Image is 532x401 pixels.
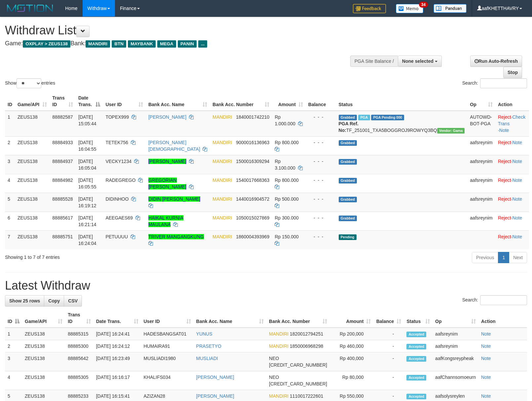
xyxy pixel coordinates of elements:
th: Status [336,92,468,111]
td: · [495,193,529,212]
a: DIDIN [PERSON_NAME] [148,196,200,202]
td: · · [495,111,529,137]
th: Amount: activate to sort column ascending [330,309,374,328]
a: Note [512,215,522,221]
span: None selected [402,59,434,64]
span: MANDIRI [212,159,232,164]
h1: Withdraw List [5,24,348,37]
td: · [495,174,529,193]
span: MEGA [157,40,176,48]
select: Showentries [17,78,41,88]
a: Note [512,234,522,239]
td: [DATE] 16:16:17 [94,371,141,390]
span: Copy 5859457168856576 to clipboard [269,362,327,368]
span: TETEK756 [105,140,128,145]
a: GREGORIAN [PERSON_NAME] [148,178,186,189]
span: Copy [48,298,60,303]
td: 88885642 [65,352,93,371]
span: Accepted [406,332,426,337]
a: PRASETYO [196,343,221,349]
span: NEO [269,375,279,380]
span: [DATE] 16:05:55 [78,178,96,189]
a: Copy [44,295,64,306]
span: MANDIRI [212,114,232,120]
button: None selected [398,56,442,67]
td: aafsreynim [467,155,495,174]
td: 88885305 [65,371,93,390]
span: Rp 800.000 [275,140,298,145]
span: NEO [269,356,279,361]
a: Previous [472,252,498,263]
a: YUNUS [196,331,212,337]
span: [DATE] 16:05:04 [78,159,96,171]
th: Trans ID: activate to sort column ascending [65,309,93,328]
span: Rp 1.000.000 [275,114,295,126]
td: MUSLIADI1980 [141,352,194,371]
div: - - - [308,196,333,202]
span: Copy 1860004393969 to clipboard [236,234,269,239]
a: Check Trans [498,114,525,126]
input: Search: [480,295,527,305]
a: Reject [498,140,511,145]
th: Bank Acc. Name: activate to sort column ascending [146,92,210,111]
span: Copy 5859459221945263 to clipboard [269,381,327,386]
td: 7 [5,230,15,249]
span: [DATE] 15:05:44 [78,114,96,126]
span: MANDIRI [212,196,232,202]
td: 5 [5,193,15,212]
td: 6 [5,212,15,230]
a: Note [512,196,522,202]
a: Note [481,343,491,349]
td: 88885315 [65,328,93,340]
span: Vendor URL: https://trx31.1velocity.biz [437,128,465,134]
span: Copy 1840001742210 to clipboard [236,114,269,120]
span: [DATE] 16:24:04 [78,234,96,246]
a: Next [509,252,527,263]
span: Copy 1440016904572 to clipboard [236,196,269,202]
th: Op: activate to sort column ascending [433,309,478,328]
span: Grabbed [339,159,357,165]
a: [PERSON_NAME][DEMOGRAPHIC_DATA] [148,140,200,152]
span: Copy 9000016136963 to clipboard [236,140,269,145]
td: TF_251001_TXA5BOGGROJ9ROWYQ3BQ [336,111,468,137]
th: Op: activate to sort column ascending [467,92,495,111]
th: User ID: activate to sort column ascending [103,92,146,111]
span: [DATE] 16:21:14 [78,215,96,227]
td: aafsreynim [467,174,495,193]
a: Run Auto-Refresh [470,56,522,67]
td: KHALIFS034 [141,371,194,390]
td: Rp 80,000 [330,371,374,390]
td: 1 [5,111,15,137]
td: aafsreynim [433,328,478,340]
td: HUMAIRA91 [141,340,194,352]
a: Note [499,128,509,133]
div: Showing 1 to 7 of 7 entries [5,251,217,261]
td: [DATE] 16:24:41 [94,328,141,340]
td: ZEUS138 [15,136,50,155]
span: Accepted [406,375,426,381]
td: Rp 400,000 [330,352,374,371]
a: Reject [498,196,511,202]
span: Copy 1850006968298 to clipboard [290,343,323,349]
td: ZEUS138 [22,371,65,390]
a: Stop [503,67,522,78]
td: ZEUS138 [22,328,65,340]
a: [PERSON_NAME] [196,393,234,399]
div: - - - [308,114,333,120]
span: Rp 800.000 [275,178,298,183]
span: Rp 300.000 [275,215,298,221]
a: Note [481,356,491,361]
img: Feedback.jpg [353,4,386,13]
span: Accepted [406,356,426,362]
th: ID [5,92,15,111]
th: Date Trans.: activate to sort column descending [76,92,103,111]
a: Reject [498,159,511,164]
td: - [373,328,404,340]
img: Button%20Memo.svg [396,4,424,13]
span: Rp 150.000 [275,234,298,239]
a: CSV [64,295,82,306]
th: Game/API: activate to sort column ascending [22,309,65,328]
th: Balance: activate to sort column ascending [373,309,404,328]
td: [DATE] 16:24:12 [94,340,141,352]
b: PGA Ref. No: [339,121,359,133]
